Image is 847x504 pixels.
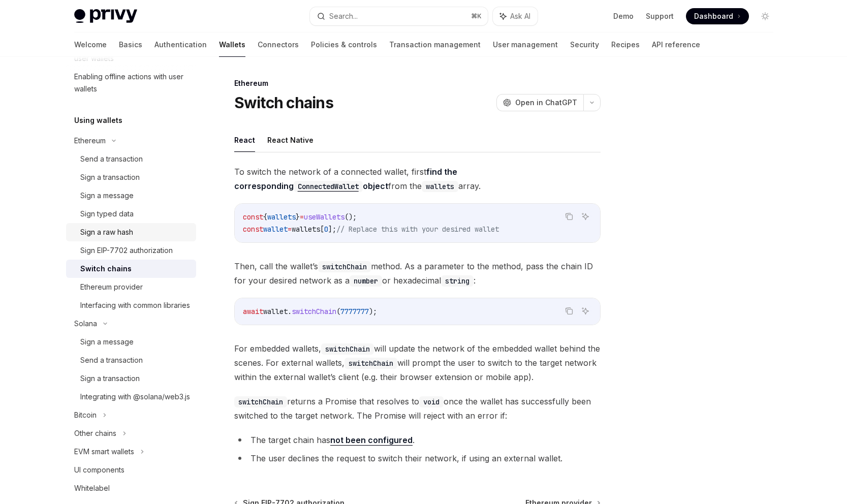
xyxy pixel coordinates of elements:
span: 7777777 [340,307,369,316]
code: switchChain [234,396,287,407]
a: Security [570,33,599,57]
button: Ask AI [579,304,592,318]
span: ]; [328,225,336,234]
div: Whitelabel [74,482,110,494]
a: API reference [652,33,700,57]
div: Sign a message [80,190,134,202]
a: Authentication [154,33,207,57]
span: ); [369,307,377,316]
img: light logo [74,9,137,23]
code: ConnectedWallet [294,181,363,192]
span: = [288,225,292,234]
span: = [300,212,304,222]
div: Interfacing with common libraries [80,299,190,311]
span: switchChain [292,307,336,316]
div: Sign a transaction [80,171,140,183]
div: Sign a transaction [80,372,140,385]
a: find the correspondingConnectedWalletobject [234,167,457,191]
span: 0 [324,225,328,234]
div: Other chains [74,427,116,439]
a: Policies & controls [311,33,377,57]
div: Sign a raw hash [80,226,133,238]
div: Send a transaction [80,153,143,165]
li: The user declines the request to switch their network, if using an external wallet. [234,451,601,465]
a: Whitelabel [66,479,196,497]
a: Ethereum provider [66,278,196,296]
button: React Native [267,128,313,152]
span: { [263,212,267,222]
a: not been configured [330,435,413,446]
a: UI components [66,461,196,479]
span: const [243,212,263,222]
span: . [288,307,292,316]
span: ⌘ K [471,12,482,20]
div: Ethereum [234,78,601,88]
div: Sign EIP-7702 authorization [80,244,173,257]
div: Send a transaction [80,354,143,366]
code: wallets [422,181,458,192]
span: returns a Promise that resolves to once the wallet has successfully been switched to the target n... [234,394,601,423]
a: Support [646,11,674,21]
code: string [441,275,474,287]
a: Sign a transaction [66,168,196,186]
a: Send a transaction [66,351,196,369]
span: wallets [292,225,320,234]
span: For embedded wallets, will update the network of the embedded wallet behind the scenes. For exter... [234,341,601,384]
code: void [419,396,444,407]
span: } [296,212,300,222]
button: React [234,128,255,152]
span: wallet [263,307,288,316]
a: Sign a message [66,333,196,351]
div: Sign typed data [80,208,134,220]
a: Switch chains [66,260,196,278]
div: Enabling offline actions with user wallets [74,71,190,95]
span: Open in ChatGPT [515,98,577,108]
span: Dashboard [694,11,733,21]
code: switchChain [344,358,397,369]
a: Sign typed data [66,205,196,223]
a: Enabling offline actions with user wallets [66,68,196,98]
span: [ [320,225,324,234]
div: Integrating with @solana/web3.js [80,391,190,403]
div: Solana [74,318,97,330]
h1: Switch chains [234,93,333,112]
a: Recipes [611,33,640,57]
div: Bitcoin [74,409,97,421]
div: Switch chains [80,263,132,275]
a: Welcome [74,33,107,57]
li: The target chain has . [234,433,601,447]
button: Copy the contents from the code block [562,210,576,223]
button: Open in ChatGPT [496,94,583,111]
div: EVM smart wallets [74,446,134,458]
h5: Using wallets [74,114,122,127]
span: wallet [263,225,288,234]
button: Toggle dark mode [757,8,773,24]
code: switchChain [318,261,371,272]
div: UI components [74,464,124,476]
div: Ethereum provider [80,281,143,293]
span: // Replace this with your desired wallet [336,225,499,234]
a: Sign a raw hash [66,223,196,241]
a: Basics [119,33,142,57]
a: Sign EIP-7702 authorization [66,241,196,260]
span: ( [336,307,340,316]
span: const [243,225,263,234]
div: Sign a message [80,336,134,348]
a: Demo [613,11,634,21]
span: (); [344,212,357,222]
code: switchChain [321,343,374,355]
a: Integrating with @solana/web3.js [66,388,196,406]
button: Search...⌘K [310,7,488,25]
a: Dashboard [686,8,749,24]
button: Ask AI [493,7,538,25]
a: Interfacing with common libraries [66,296,196,314]
button: Copy the contents from the code block [562,304,576,318]
a: Connectors [258,33,299,57]
span: To switch the network of a connected wallet, first from the array. [234,165,601,193]
span: Then, call the wallet’s method. As a parameter to the method, pass the chain ID for your desired ... [234,259,601,288]
code: number [350,275,382,287]
button: Ask AI [579,210,592,223]
span: Ask AI [510,11,530,21]
span: await [243,307,263,316]
div: Search... [329,10,358,22]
